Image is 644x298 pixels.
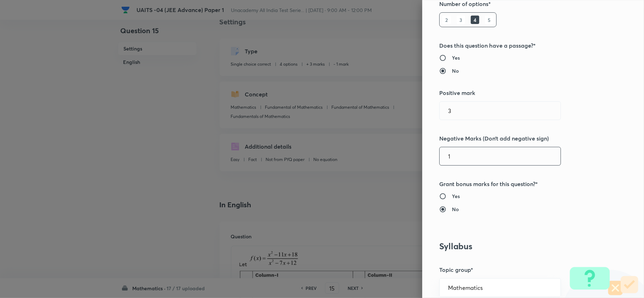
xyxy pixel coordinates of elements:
h6: 3 [457,16,465,24]
h5: Positive mark [439,89,603,97]
h5: Topic group* [439,266,603,274]
h6: 2 [442,16,451,24]
h6: 5 [485,16,493,24]
h5: Negative Marks (Don’t add negative sign) [439,134,603,143]
h5: Grant bonus marks for this question?* [439,180,603,188]
h6: Yes [452,192,460,200]
input: Negative marks [440,147,561,165]
h5: Does this question have a passage?* [439,41,603,50]
button: Open [557,287,558,288]
input: Select a topic group [448,284,552,291]
h3: Syllabus [439,241,603,251]
h6: 4 [471,16,479,24]
input: Positive marks [440,102,561,120]
h6: No [452,67,459,74]
h6: Yes [452,54,460,61]
h6: No [452,205,459,213]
